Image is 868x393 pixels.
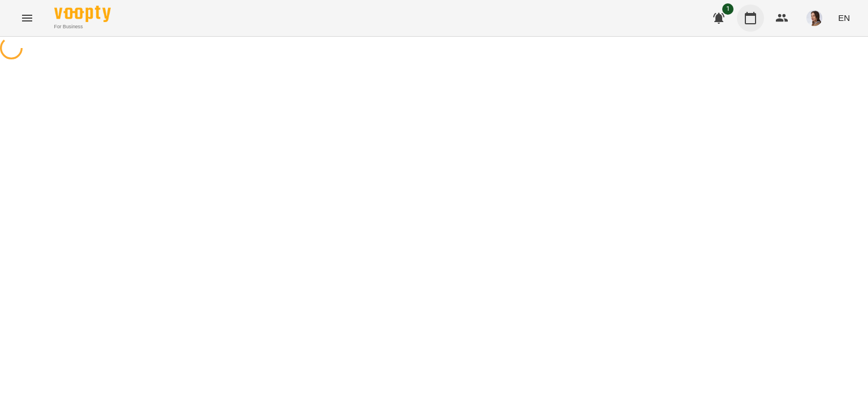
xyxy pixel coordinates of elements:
button: EN [834,7,854,28]
span: For Business [54,23,111,31]
span: EN [838,12,850,24]
span: 1 [722,3,734,15]
img: 6a03a0f17c1b85eb2e33e2f5271eaff0.png [806,10,822,26]
button: Menu [14,5,41,32]
img: Voopty Logo [54,6,111,22]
